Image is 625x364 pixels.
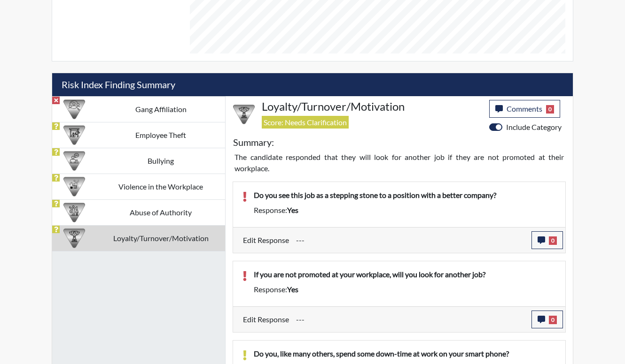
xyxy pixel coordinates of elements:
p: If you are not promoted at your workplace, will you look for another job? [254,269,556,280]
button: 0 [531,231,563,249]
div: Response: [247,284,563,295]
label: Include Category [506,121,562,133]
td: Violence in the Workplace [96,174,225,199]
td: Abuse of Authority [96,199,225,225]
td: Loyalty/Turnover/Motivation [96,225,225,251]
button: 0 [531,311,563,328]
img: CATEGORY%20ICON-01.94e51fac.png [63,202,85,223]
span: 0 [549,236,557,245]
h4: Loyalty/Turnover/Motivation [262,100,482,114]
p: Do you see this job as a stepping stone to a position with a better company? [254,190,556,201]
label: Edit Response [243,311,289,328]
div: Update the test taker's response, the change might impact the score [289,231,531,249]
td: Bullying [96,148,225,174]
img: CATEGORY%20ICON-04.6d01e8fa.png [63,150,85,172]
span: Score: Needs Clarification [262,116,349,129]
td: Gang Affiliation [96,96,225,122]
p: The candidate responded that they will look for another job if they are not promoted at their wor... [234,152,564,174]
h5: Summary: [233,136,274,148]
span: 0 [546,105,554,114]
button: Comments0 [489,100,560,118]
span: Comments [507,104,542,113]
img: CATEGORY%20ICON-17.40ef8247.png [63,227,85,249]
span: yes [287,285,298,294]
td: Employee Theft [96,122,225,148]
span: 0 [549,316,557,324]
span: yes [287,205,298,214]
h5: Risk Index Finding Summary [52,73,573,96]
img: CATEGORY%20ICON-02.2c5dd649.png [63,99,85,120]
label: Edit Response [243,231,289,249]
img: CATEGORY%20ICON-26.eccbb84f.png [63,176,85,197]
div: Update the test taker's response, the change might impact the score [289,311,531,328]
img: CATEGORY%20ICON-17.40ef8247.png [233,104,255,125]
p: Do you, like many others, spend some down-time at work on your smart phone? [254,348,556,359]
img: CATEGORY%20ICON-07.58b65e52.png [63,124,85,146]
div: Response: [247,205,563,216]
